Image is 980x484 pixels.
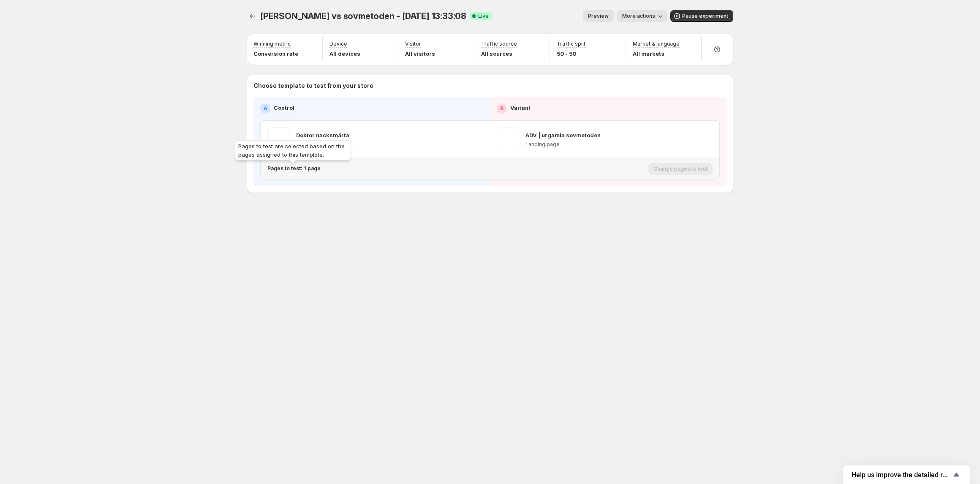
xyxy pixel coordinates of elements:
p: Market & language [633,41,680,47]
p: Variant [510,103,531,112]
span: Preview [588,13,609,19]
p: 50 - 50 [557,49,585,58]
span: Live [478,13,489,19]
p: All sources [481,49,517,58]
p: Conversion rate [253,49,298,58]
p: Visitor [405,41,421,47]
p: Winning metric [253,41,291,47]
button: More actions [617,10,667,22]
p: Pages to test: 1 page [267,165,321,172]
h2: A [264,105,267,112]
p: Device [329,41,347,47]
span: Pause experiment [682,13,728,19]
p: All devices [329,49,360,58]
p: ADV | urgamla sovmetoden [525,131,601,139]
p: Traffic split [557,41,585,47]
p: Landing page [525,141,601,148]
img: ADV | urgamla sovmetoden [497,128,520,151]
p: Choose template to test from your store [253,82,727,90]
button: Pause experiment [670,10,733,22]
span: [PERSON_NAME] vs sovmetoden - [DATE] 13:33:08 [260,11,466,21]
button: Experiments [247,10,259,22]
span: Help us improve the detailed report for A/B campaigns [852,471,951,479]
button: Show survey - Help us improve the detailed report for A/B campaigns [852,470,961,480]
p: All markets [633,49,680,58]
h2: B [500,105,504,112]
p: Doktor nacksmärta [296,131,349,139]
img: Doktor nacksmärta [267,128,291,151]
p: Traffic source [481,41,517,47]
span: More actions [622,13,655,19]
p: All visitors [405,49,435,58]
button: Preview [583,10,614,22]
p: Control [274,103,294,112]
